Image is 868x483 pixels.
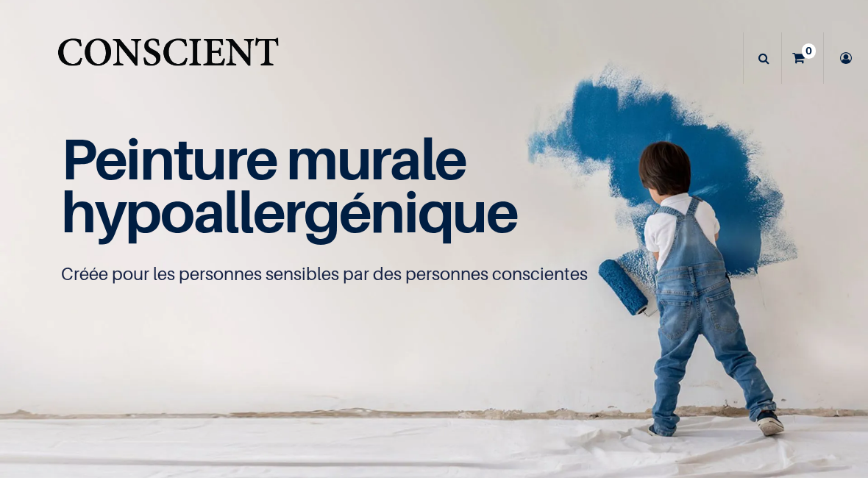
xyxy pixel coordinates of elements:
[802,43,816,58] sup: 0
[54,29,282,87] img: Conscient
[54,29,282,87] a: Logo of Conscient
[61,262,807,286] p: Créée pour les personnes sensibles par des personnes conscientes
[782,32,823,84] a: 0
[61,124,466,193] span: Peinture murale
[61,177,518,246] span: hypoallergénique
